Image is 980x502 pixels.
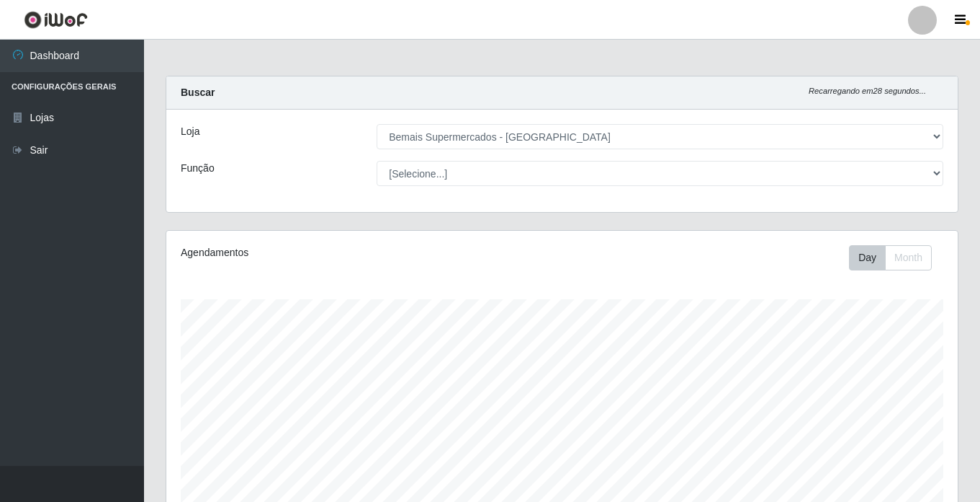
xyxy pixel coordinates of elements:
[181,245,486,260] div: Agendamentos
[849,245,932,270] div: First group
[809,87,926,95] i: Recarregando em 28 segundos...
[885,245,932,270] button: Month
[849,245,886,270] button: Day
[24,11,88,29] img: CoreUI Logo
[181,124,199,139] label: Loja
[181,161,215,176] label: Função
[849,245,943,270] div: Toolbar with button groups
[181,87,215,98] strong: Buscar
